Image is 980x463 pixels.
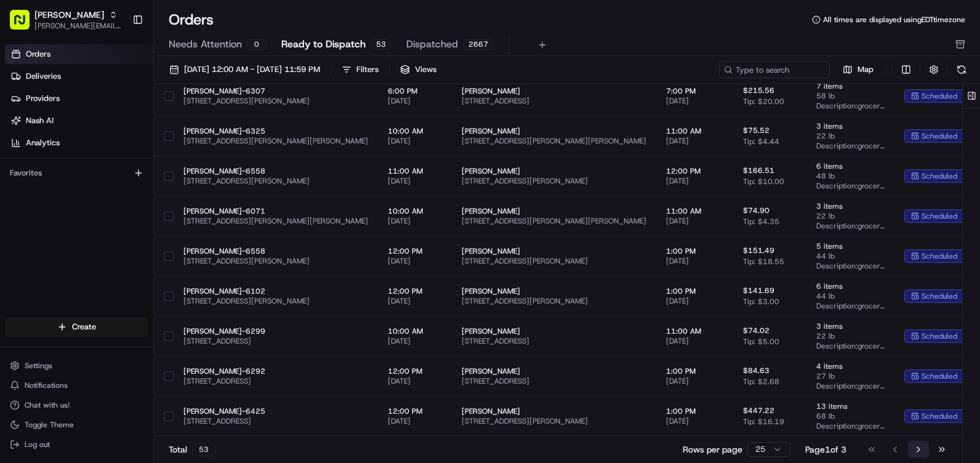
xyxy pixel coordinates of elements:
[816,81,885,91] span: 7 items
[462,326,646,336] span: [PERSON_NAME]
[816,261,885,271] span: Description: grocery bags
[183,296,368,306] span: [STREET_ADDRESS][PERSON_NAME]
[666,86,723,96] span: 7:00 PM
[743,366,769,376] span: $84.63
[388,326,442,336] span: 10:00 AM
[388,136,442,146] span: [DATE]
[719,61,830,78] input: Type to search
[743,417,784,427] span: Tip: $16.19
[743,126,769,135] span: $75.52
[743,86,774,95] span: $215.56
[99,174,203,196] a: 💻API Documentation
[666,336,723,346] span: [DATE]
[5,416,148,433] button: Toggle Theme
[816,281,885,291] span: 6 items
[743,177,784,187] span: Tip: $10.00
[462,216,646,226] span: [STREET_ADDRESS][PERSON_NAME][PERSON_NAME]
[183,216,368,226] span: [STREET_ADDRESS][PERSON_NAME][PERSON_NAME]
[922,91,957,101] span: scheduled
[922,251,957,261] span: scheduled
[406,37,458,52] span: Dispatched
[183,126,368,136] span: [PERSON_NAME]-6325
[816,121,885,131] span: 3 items
[5,436,148,453] button: Log out
[462,206,646,216] span: [PERSON_NAME]
[816,411,885,421] span: 68 lb
[169,443,215,456] div: Total
[922,211,957,221] span: scheduled
[666,126,723,136] span: 11:00 AM
[462,416,646,426] span: [STREET_ADDRESS][PERSON_NAME]
[183,136,368,146] span: [STREET_ADDRESS][PERSON_NAME][PERSON_NAME]
[12,49,224,69] p: Welcome 👋
[743,406,774,416] span: $447.22
[388,96,442,106] span: [DATE]
[34,9,104,21] button: [PERSON_NAME]
[743,246,774,256] span: $151.49
[183,366,368,376] span: [PERSON_NAME]-6292
[183,166,368,176] span: [PERSON_NAME]-6558
[388,416,442,426] span: [DATE]
[462,256,646,266] span: [STREET_ADDRESS][PERSON_NAME]
[462,376,646,386] span: [STREET_ADDRESS]
[5,133,153,153] a: Analytics
[184,64,320,75] span: [DATE] 12:00 AM - [DATE] 11:59 PM
[12,12,37,37] img: Nash
[281,37,366,52] span: Ready to Dispatch
[666,376,723,386] span: [DATE]
[666,286,723,296] span: 1:00 PM
[5,357,148,374] button: Settings
[26,137,60,148] span: Analytics
[666,416,723,426] span: [DATE]
[25,440,50,449] span: Log out
[183,336,368,346] span: [STREET_ADDRESS]
[816,301,885,311] span: Description: grocery bags
[666,256,723,266] span: [DATE]
[5,66,153,86] a: Deliveries
[183,376,368,386] span: [STREET_ADDRESS]
[666,406,723,416] span: 1:00 PM
[388,126,442,136] span: 10:00 AM
[25,361,52,371] span: Settings
[388,286,442,296] span: 12:00 PM
[371,39,392,50] div: 53
[743,206,769,215] span: $74.90
[25,400,70,410] span: Chat with us!
[462,406,646,416] span: [PERSON_NAME]
[388,176,442,186] span: [DATE]
[388,216,442,226] span: [DATE]
[183,416,368,426] span: [STREET_ADDRESS]
[816,201,885,211] span: 3 items
[247,39,267,50] div: 0
[816,361,885,371] span: 4 items
[666,96,723,106] span: [DATE]
[183,326,368,336] span: [PERSON_NAME]-6299
[666,136,723,146] span: [DATE]
[816,91,885,101] span: 58 lb
[192,443,215,456] div: 53
[183,246,368,256] span: [PERSON_NAME]-6558
[183,86,368,96] span: [PERSON_NAME]-6307
[743,97,784,107] span: Tip: $20.00
[462,296,646,306] span: [STREET_ADDRESS][PERSON_NAME]
[26,71,61,82] span: Deliveries
[12,118,34,140] img: 1736555255976-a54dd68f-1ca7-489b-9aae-adbdc363a1c4
[388,86,442,96] span: 6:00 PM
[666,326,723,336] span: 11:00 AM
[7,174,99,196] a: 📗Knowledge Base
[42,118,202,130] div: Start new chat
[743,286,774,296] span: $141.69
[666,296,723,306] span: [DATE]
[816,171,885,181] span: 48 lb
[388,256,442,266] span: [DATE]
[743,257,784,267] span: Tip: $18.55
[922,331,957,341] span: scheduled
[823,15,965,25] span: All times are displayed using EDT timezone
[743,337,779,347] span: Tip: $5.00
[683,443,742,456] p: Rows per page
[164,61,326,78] button: [DATE] 12:00 AM - [DATE] 11:59 PM
[34,21,122,31] span: [PERSON_NAME][EMAIL_ADDRESS][PERSON_NAME][DOMAIN_NAME]
[388,206,442,216] span: 10:00 AM
[666,176,723,186] span: [DATE]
